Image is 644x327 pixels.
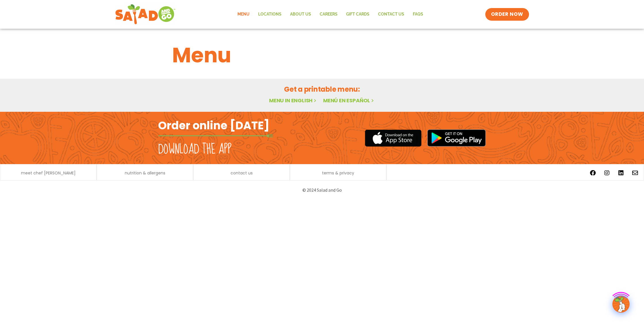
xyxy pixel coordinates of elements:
h2: Get a printable menu: [172,84,472,94]
a: Locations [254,8,286,21]
h1: Menu [172,40,472,71]
a: FAQs [409,8,428,21]
a: nutrition & allergens [125,171,165,175]
span: ORDER NOW [491,11,523,18]
a: Menú en español [323,97,375,104]
nav: Menu [233,8,428,21]
h2: Order online [DATE] [158,118,269,132]
a: Contact Us [374,8,409,21]
a: About Us [286,8,315,21]
a: Menu [233,8,254,21]
a: GIFT CARDS [342,8,374,21]
img: new-SAG-logo-768×292 [115,3,176,26]
a: contact us [231,171,253,175]
img: fork [158,134,273,137]
a: meet chef [PERSON_NAME] [21,171,76,175]
img: google_play [427,129,486,147]
a: Menu in English [269,97,317,104]
img: appstore [365,129,421,147]
h2: Download the app [158,141,231,157]
a: Careers [315,8,342,21]
p: © 2024 Salad and Go [161,186,483,194]
a: ORDER NOW [485,8,529,21]
a: terms & privacy [322,171,354,175]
